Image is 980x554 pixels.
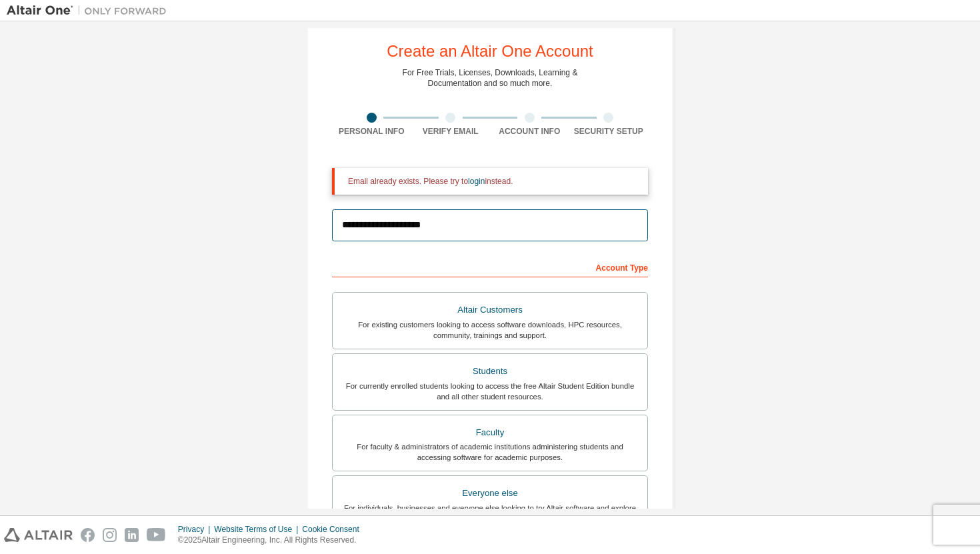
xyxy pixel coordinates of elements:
div: For individuals, businesses and everyone else looking to try Altair software and explore our prod... [341,503,639,524]
div: Faculty [341,423,639,442]
div: Account Type [332,256,648,277]
img: linkedin.svg [125,528,139,542]
div: Create an Altair One Account [387,43,593,59]
div: For Free Trials, Licenses, Downloads, Learning & Documentation and so much more. [403,67,578,89]
img: altair_logo.svg [4,528,73,542]
div: Everyone else [341,484,639,503]
div: Privacy [178,524,214,535]
div: Verify Email [411,126,491,137]
div: Security Setup [569,126,649,137]
div: Altair Customers [341,301,639,319]
img: instagram.svg [103,528,117,542]
div: Email already exists. Please try to instead. [348,176,637,187]
div: Website Terms of Use [214,524,302,535]
img: facebook.svg [81,528,95,542]
div: For existing customers looking to access software downloads, HPC resources, community, trainings ... [341,319,639,341]
img: youtube.svg [147,528,166,542]
div: Personal Info [332,126,411,137]
div: For faculty & administrators of academic institutions administering students and accessing softwa... [341,441,639,463]
p: © 2025 Altair Engineering, Inc. All Rights Reserved. [178,535,367,546]
div: Cookie Consent [302,524,367,535]
div: Students [341,362,639,381]
div: For currently enrolled students looking to access the free Altair Student Edition bundle and all ... [341,381,639,402]
a: login [468,177,485,186]
img: Altair One [7,4,173,17]
div: Account Info [490,126,569,137]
